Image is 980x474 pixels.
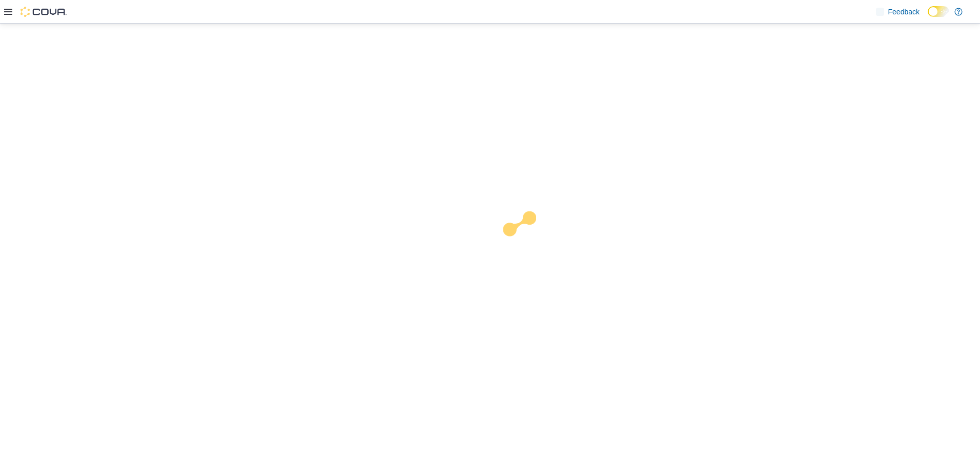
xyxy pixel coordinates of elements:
img: cova-loader [490,204,567,281]
input: Dark Mode [928,6,949,17]
img: Cova [21,7,67,17]
a: Feedback [872,2,924,22]
span: Feedback [888,7,920,17]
